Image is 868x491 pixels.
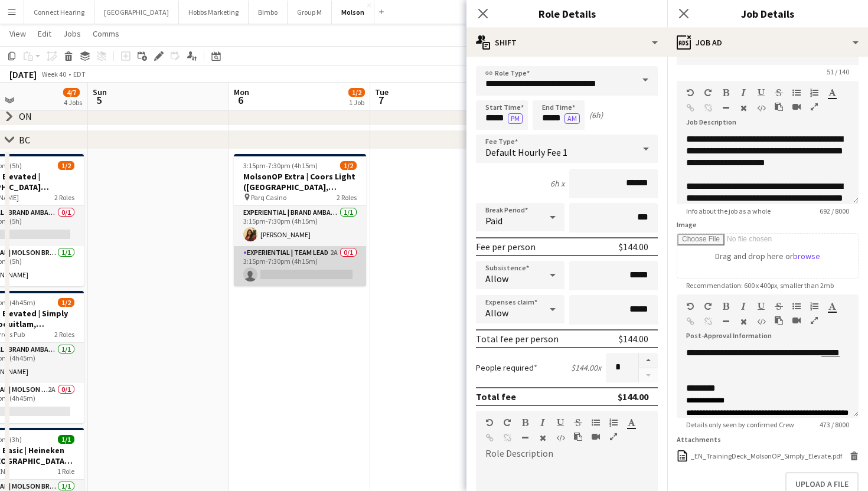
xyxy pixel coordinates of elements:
[704,302,712,311] button: Redo
[722,88,730,97] button: Bold
[24,1,94,24] button: Connect Hearing
[574,418,582,427] button: Strikethrough
[340,161,357,170] span: 1/2
[810,207,859,215] span: 692 / 8000
[792,102,801,112] button: Insert video
[33,26,56,41] a: Edit
[234,171,366,192] h3: MolsonOP Extra | Coors Light ([GEOGRAPHIC_DATA], [GEOGRAPHIC_DATA])
[373,93,389,107] span: 7
[574,432,582,441] button: Paste as plain text
[677,281,843,290] span: Recommendation: 600 x 400px, smaller than 2mb
[54,330,74,339] span: 2 Roles
[337,193,357,202] span: 2 Roles
[775,102,783,112] button: Paste as plain text
[63,28,81,39] span: Jobs
[817,67,859,76] span: 51 / 140
[810,88,818,97] button: Ordered List
[38,28,51,39] span: Edit
[775,316,783,325] button: Paste as plain text
[677,435,721,444] label: Attachments
[757,88,765,97] button: Underline
[19,134,30,146] div: BC
[485,307,508,319] span: Allow
[739,103,748,113] button: Clear Formatting
[249,1,288,24] button: Bimbo
[589,110,603,120] div: (6h)
[691,451,842,460] div: _EN_TrainingDeck_MolsonOP_Simply_Elevate.pdf
[619,333,648,345] div: $144.00
[739,88,748,97] button: Italic
[251,193,286,202] span: Parq Casino
[476,391,516,402] div: Total fee
[476,333,559,345] div: Total fee per person
[677,420,804,429] span: Details only seen by confirmed Crew
[179,1,249,24] button: Hobbs Marketing
[722,317,730,326] button: Horizontal Line
[94,1,179,24] button: [GEOGRAPHIC_DATA]
[349,98,364,107] div: 1 Job
[9,68,37,80] div: [DATE]
[485,418,494,427] button: Undo
[348,88,365,97] span: 1/2
[677,207,780,215] span: Info about the job as a whole
[485,215,502,227] span: Paid
[564,113,580,124] button: AM
[722,103,730,113] button: Horizontal Line
[592,418,600,427] button: Unordered List
[539,418,547,427] button: Italic
[810,302,818,311] button: Ordered List
[810,420,859,429] span: 473 / 8000
[810,102,818,112] button: Fullscreen
[9,28,26,39] span: View
[550,178,564,189] div: 6h x
[243,161,318,170] span: 3:15pm-7:30pm (4h15m)
[686,88,694,97] button: Undo
[73,70,86,78] div: EDT
[288,1,332,24] button: Group M
[775,302,783,311] button: Strikethrough
[757,103,765,113] button: HTML Code
[757,302,765,311] button: Underline
[54,193,74,202] span: 2 Roles
[667,6,868,21] h3: Job Details
[592,432,600,441] button: Insert video
[234,154,366,286] app-job-card: 3:15pm-7:30pm (4h15m)1/2MolsonOP Extra | Coors Light ([GEOGRAPHIC_DATA], [GEOGRAPHIC_DATA]) Parq ...
[466,6,667,21] h3: Role Details
[476,362,537,373] label: People required
[485,146,567,158] span: Default Hourly Fee 1
[63,88,80,97] span: 4/7
[739,317,748,326] button: Clear Formatting
[810,316,818,325] button: Fullscreen
[64,98,82,107] div: 4 Jobs
[39,70,68,78] span: Week 40
[57,467,74,476] span: 1 Role
[91,93,107,107] span: 5
[93,28,119,39] span: Comms
[792,302,801,311] button: Unordered List
[828,302,836,311] button: Text Color
[234,206,366,246] app-card-role: Experiential | Brand Ambassador1/13:15pm-7:30pm (4h15m)[PERSON_NAME]
[722,302,730,311] button: Bold
[234,87,249,97] span: Mon
[503,418,511,427] button: Redo
[686,302,694,311] button: Undo
[466,28,667,57] div: Shift
[93,87,107,97] span: Sun
[619,241,648,253] div: $144.00
[639,353,658,368] button: Increase
[757,317,765,326] button: HTML Code
[627,418,635,427] button: Text Color
[667,28,868,57] div: Job Ad
[556,418,564,427] button: Underline
[19,110,32,122] div: ON
[609,418,618,427] button: Ordered List
[88,26,124,41] a: Comms
[792,316,801,325] button: Insert video
[704,88,712,97] button: Redo
[739,302,748,311] button: Italic
[332,1,374,24] button: Molson
[58,298,74,307] span: 1/2
[775,88,783,97] button: Strikethrough
[609,432,618,441] button: Fullscreen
